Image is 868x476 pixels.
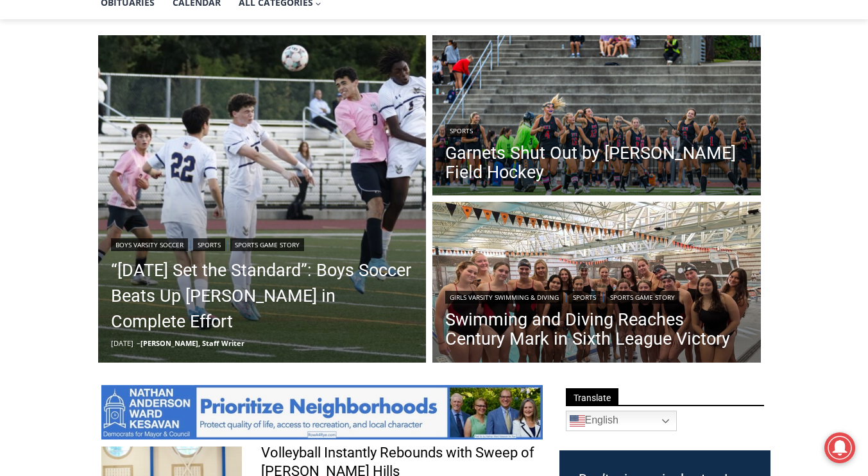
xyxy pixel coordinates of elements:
a: Read More Swimming and Diving Reaches Century Mark in Sixth League Victory [432,202,761,366]
div: 2 [135,108,140,121]
img: (PHOTO: The Rye Field Hockey team celebrating on September 16, 2025. Credit: Maureen Tsuchida.) [432,35,761,199]
div: | | [445,288,748,304]
a: Boys Varsity Soccer [111,238,188,251]
a: Sports [193,238,225,251]
a: Sports [568,291,600,304]
img: en [570,413,585,429]
a: Garnets Shut Out by [PERSON_NAME] Field Hockey [445,144,748,182]
a: Sports Game Story [230,238,304,251]
a: Sports [445,124,477,137]
a: Read More Garnets Shut Out by Horace Greeley Field Hockey [432,35,761,199]
a: Intern @ [DOMAIN_NAME] [309,124,622,160]
div: 6 [150,108,156,121]
a: [PERSON_NAME], Staff Writer [140,338,244,348]
a: [PERSON_NAME] Read Sanctuary Fall Fest: [DATE] [1,127,192,160]
a: Swimming and Diving Reaches Century Mark in Sixth League Victory [445,310,748,349]
span: – [137,338,140,348]
a: Girls Varsity Swimming & Diving [445,291,563,304]
span: Translate [566,388,618,406]
h4: [PERSON_NAME] Read Sanctuary Fall Fest: [DATE] [10,129,171,158]
img: (PHOTO: The Rye - Rye Neck - Blind Brook Swim and Dive team from a victory on September 19, 2025.... [432,202,761,366]
a: Read More “Today Set the Standard”: Boys Soccer Beats Up Pelham in Complete Effort [98,35,427,363]
img: (PHOTO: Rye Boys Soccer's Eddie Kehoe (#9 pink) goes up for a header against Pelham on October 8,... [98,35,427,363]
a: “[DATE] Set the Standard”: Boys Soccer Beats Up [PERSON_NAME] in Complete Effort [111,258,414,334]
div: Birds of Prey: Falcon and hawk demos [135,38,185,105]
span: Intern @ [DOMAIN_NAME] [336,127,595,156]
div: / [144,108,147,121]
div: "[PERSON_NAME] and I covered the [DATE] Parade, which was a really eye opening experience as I ha... [324,1,606,124]
a: English [566,411,677,431]
a: Sports Game Story [606,291,679,304]
div: | | [111,236,414,251]
time: [DATE] [111,338,133,348]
